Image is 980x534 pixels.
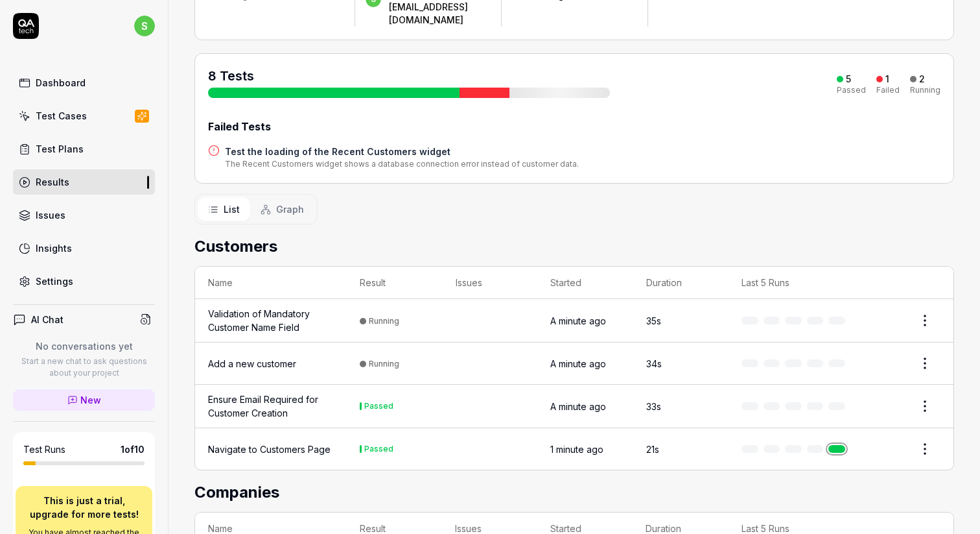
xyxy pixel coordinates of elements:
a: Issues [13,202,155,228]
th: Last 5 Runs [729,267,858,299]
div: Insights [36,241,72,255]
h2: Companies [194,481,954,504]
span: New [80,393,101,407]
div: Running [910,86,940,94]
div: Test Cases [36,109,87,123]
a: Add a new customer [208,357,334,370]
time: A minute ago [550,315,606,326]
div: Passed [364,402,393,410]
div: Running [369,359,399,369]
th: Issues [443,267,538,299]
div: Running [369,316,399,326]
a: Test Cases [13,103,155,128]
time: 1 minute ago [550,444,603,455]
div: The Recent Customers widget shows a database connection error instead of customer data. [225,158,579,170]
a: Test Plans [13,136,155,162]
a: Validation of Mandatory Customer Name Field [208,307,334,334]
div: Passed [364,445,393,453]
a: Test the loading of the Recent Customers widget [225,145,579,158]
div: Passed [837,86,866,94]
a: Dashboard [13,70,155,95]
div: 1 [885,73,889,85]
a: Insights [13,236,155,261]
div: Failed Tests [208,119,940,134]
span: Graph [276,202,304,216]
span: s [134,16,155,36]
time: 21s [646,444,659,455]
time: A minute ago [550,358,606,369]
button: List [198,197,250,221]
th: Name [195,267,347,299]
p: Start a new chat to ask questions about your project [13,356,155,379]
p: No conversations yet [13,339,155,353]
span: List [224,202,240,216]
div: 2 [919,73,925,85]
span: 1 of 10 [121,443,145,456]
div: Settings [36,274,73,288]
p: This is just a trial, upgrade for more tests! [23,494,145,521]
div: Add a new customer [208,357,296,370]
h2: Customers [194,235,954,258]
div: Dashboard [36,76,86,90]
a: Settings [13,269,155,294]
div: 5 [846,73,851,85]
a: Results [13,169,155,195]
div: Navigate to Customers Page [208,443,331,456]
time: 35s [646,315,661,326]
time: 34s [646,358,662,369]
span: 8 Tests [208,68,254,84]
time: 33s [646,401,661,412]
th: Started [537,267,633,299]
time: A minute ago [550,401,606,412]
div: Failed [876,86,900,94]
div: Results [36,175,69,189]
a: Navigate to Customers Page [208,443,334,456]
th: Duration [633,267,729,299]
button: Graph [250,197,314,221]
div: Test Plans [36,142,84,156]
h4: AI Chat [31,313,64,326]
button: s [134,13,155,39]
th: Result [347,267,443,299]
h5: Test Runs [23,444,65,455]
a: New [13,389,155,411]
a: Ensure Email Required for Customer Creation [208,393,334,420]
div: Issues [36,208,65,222]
